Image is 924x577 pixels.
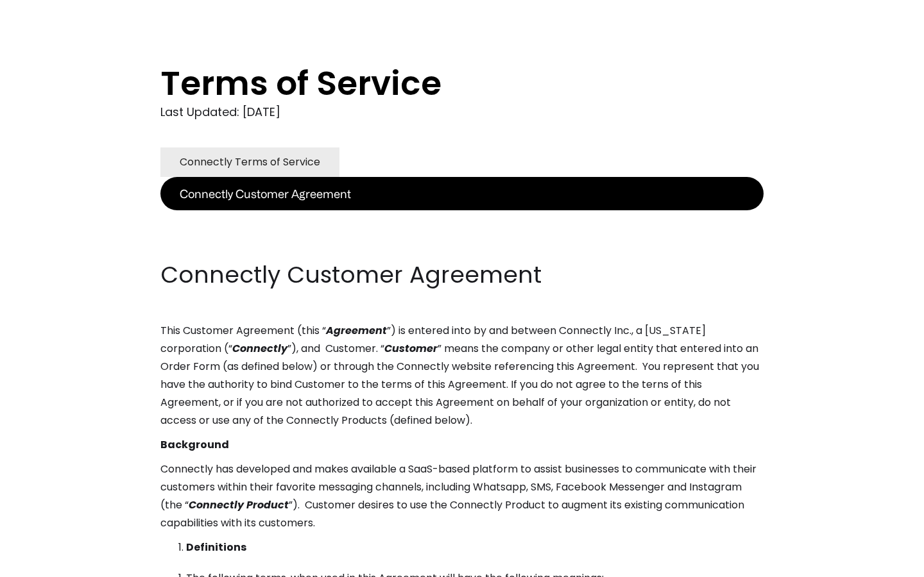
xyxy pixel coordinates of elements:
[160,210,764,228] p: ‍
[180,185,351,203] div: Connectly Customer Agreement
[26,555,77,573] ul: Language list
[160,437,229,452] strong: Background
[160,64,712,103] h1: Terms of Service
[160,460,764,532] p: Connectly has developed and makes available a SaaS-based platform to assist businesses to communi...
[180,153,320,171] div: Connectly Terms of Service
[186,540,246,555] strong: Definitions
[384,341,438,356] em: Customer
[326,323,387,338] em: Agreement
[160,259,764,291] h2: Connectly Customer Agreement
[160,235,764,253] p: ‍
[160,322,764,430] p: This Customer Agreement (this “ ”) is entered into by and between Connectly Inc., a [US_STATE] co...
[13,553,77,573] aside: Language selected: English
[189,498,289,512] em: Connectly Product
[232,341,287,356] em: Connectly
[160,103,764,122] div: Last Updated: [DATE]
